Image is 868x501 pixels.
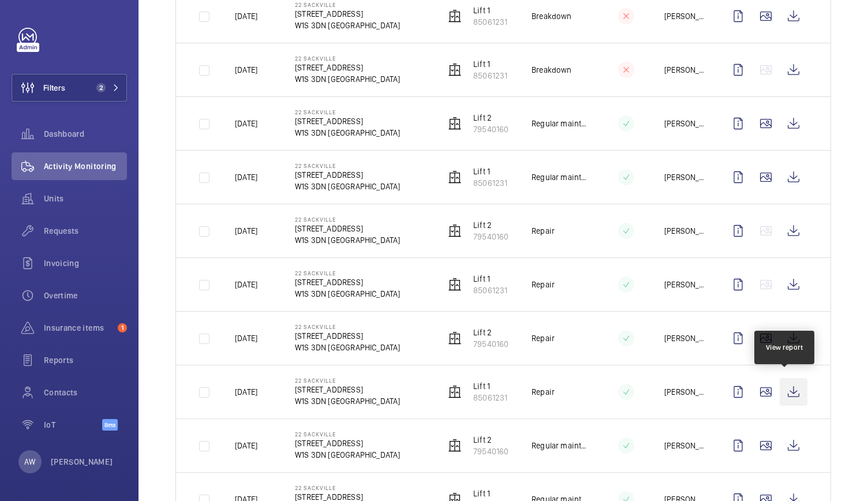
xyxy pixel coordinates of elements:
p: 85061231 [473,16,507,28]
p: W1S 3DN [GEOGRAPHIC_DATA] [295,73,401,85]
span: Units [44,193,127,204]
p: [PERSON_NAME] [664,225,706,237]
p: 79540160 [473,231,508,242]
p: 22 Sackville [295,323,401,330]
p: Lift 1 [473,166,507,177]
p: W1S 3DN [GEOGRAPHIC_DATA] [295,395,401,407]
p: 79540160 [473,446,508,457]
p: [PERSON_NAME] [664,10,706,22]
p: 79540160 [473,124,508,135]
p: 22 Sackville [295,377,401,384]
p: W1S 3DN [GEOGRAPHIC_DATA] [295,20,401,31]
p: Breakdown [532,10,572,22]
img: elevator.svg [448,278,462,291]
span: Filters [43,82,65,94]
img: elevator.svg [448,117,462,130]
p: [STREET_ADDRESS] [295,115,401,127]
p: [STREET_ADDRESS] [295,8,401,20]
p: 22 Sackville [295,484,401,491]
p: W1S 3DN [GEOGRAPHIC_DATA] [295,234,401,246]
p: 22 Sackville [295,109,401,115]
p: [DATE] [235,279,257,290]
p: 85061231 [473,392,507,403]
img: elevator.svg [448,224,462,238]
p: Lift 1 [473,58,507,70]
p: [DATE] [235,10,257,22]
span: 2 [96,83,106,92]
button: Filters2 [12,74,127,102]
p: 85061231 [473,285,507,296]
span: Overtime [44,290,127,301]
p: [STREET_ADDRESS] [295,276,401,288]
p: Repair [532,225,555,237]
img: elevator.svg [448,63,462,77]
p: [DATE] [235,440,257,451]
p: 22 Sackville [295,270,401,276]
p: Lift 1 [473,5,507,16]
p: Lift 2 [473,112,508,124]
p: [STREET_ADDRESS] [295,384,401,395]
img: elevator.svg [448,385,462,399]
p: [STREET_ADDRESS] [295,330,401,342]
p: [PERSON_NAME] [51,456,113,468]
p: W1S 3DN [GEOGRAPHIC_DATA] [295,181,401,192]
p: Lift 2 [473,327,508,338]
p: Lift 1 [473,488,507,499]
p: 22 Sackville [295,55,401,62]
p: Regular maintenance [532,440,588,451]
p: [PERSON_NAME] [664,332,706,344]
span: Invoicing [44,257,127,269]
span: Beta [102,419,118,431]
p: W1S 3DN [GEOGRAPHIC_DATA] [295,342,401,353]
p: Breakdown [532,64,572,76]
p: Lift 2 [473,434,508,446]
span: Insurance items [44,322,113,334]
p: 22 Sackville [295,216,401,223]
img: elevator.svg [448,170,462,184]
p: [PERSON_NAME] [664,279,706,290]
p: [DATE] [235,332,257,344]
p: Repair [532,332,555,344]
img: elevator.svg [448,331,462,345]
p: Lift 1 [473,273,507,285]
p: [STREET_ADDRESS] [295,438,401,449]
p: 22 Sackville [295,162,401,169]
p: 79540160 [473,338,508,350]
span: IoT [44,419,102,431]
p: [PERSON_NAME] [664,386,706,398]
p: [DATE] [235,171,257,183]
p: [STREET_ADDRESS] [295,223,401,234]
p: 22 Sackville [295,431,401,438]
p: 85061231 [473,177,507,189]
span: Dashboard [44,128,127,140]
p: Lift 2 [473,219,508,231]
p: W1S 3DN [GEOGRAPHIC_DATA] [295,288,401,300]
p: W1S 3DN [GEOGRAPHIC_DATA] [295,449,401,461]
p: Regular maintenance [532,171,588,183]
p: W1S 3DN [GEOGRAPHIC_DATA] [295,127,401,139]
span: 1 [118,323,127,332]
img: elevator.svg [448,439,462,453]
span: Activity Monitoring [44,160,127,172]
p: [STREET_ADDRESS] [295,169,401,181]
img: elevator.svg [448,9,462,23]
span: Reports [44,354,127,366]
span: Contacts [44,387,127,398]
p: [DATE] [235,386,257,398]
span: Requests [44,225,127,237]
p: [PERSON_NAME] [664,440,706,451]
p: [DATE] [235,64,257,76]
p: [PERSON_NAME] [664,118,706,129]
p: Regular maintenance [532,118,588,129]
p: [PERSON_NAME] [664,171,706,183]
p: AW [24,456,35,468]
p: Repair [532,386,555,398]
p: Repair [532,279,555,290]
p: [DATE] [235,225,257,237]
p: Lift 1 [473,380,507,392]
div: View report [766,342,803,353]
p: [PERSON_NAME] [664,64,706,76]
p: [DATE] [235,118,257,129]
p: 22 Sackville [295,1,401,8]
p: [STREET_ADDRESS] [295,62,401,73]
